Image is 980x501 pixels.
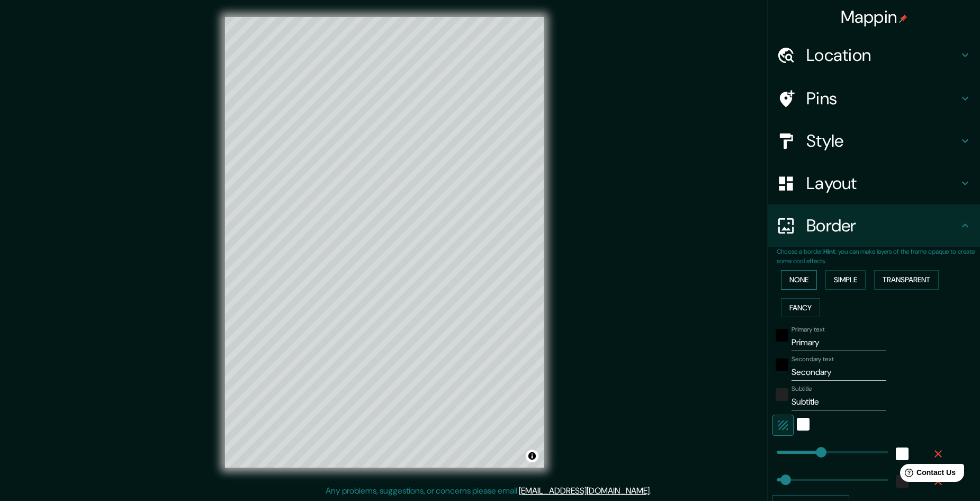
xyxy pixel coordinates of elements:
[768,77,980,120] div: Pins
[776,329,788,342] button: black
[797,418,810,431] button: white
[777,247,980,266] p: Choose a border. : you can make layers of the frame opaque to create some cool effects.
[792,325,824,334] label: Primary text
[653,485,655,497] div: .
[896,448,909,460] button: white
[806,88,959,109] h4: Pins
[519,485,650,496] a: [EMAIL_ADDRESS][DOMAIN_NAME]
[776,359,788,371] button: black
[768,120,980,162] div: Style
[651,485,653,497] div: .
[768,204,980,247] div: Border
[781,298,820,318] button: Fancy
[825,270,866,290] button: Simple
[792,384,812,393] label: Subtitle
[899,14,907,23] img: pin-icon.png
[806,173,959,194] h4: Layout
[806,130,959,151] h4: Style
[526,450,538,462] button: Toggle attribution
[823,247,835,256] b: Hint
[874,270,939,290] button: Transparent
[768,162,980,204] div: Layout
[326,485,651,497] p: Any problems, suggestions, or concerns please email .
[776,388,788,401] button: color-222222
[792,355,834,364] label: Secondary text
[841,6,908,28] h4: Mappin
[886,460,968,489] iframe: Help widget launcher
[806,44,959,66] h4: Location
[768,34,980,76] div: Location
[781,270,817,290] button: None
[806,215,959,236] h4: Border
